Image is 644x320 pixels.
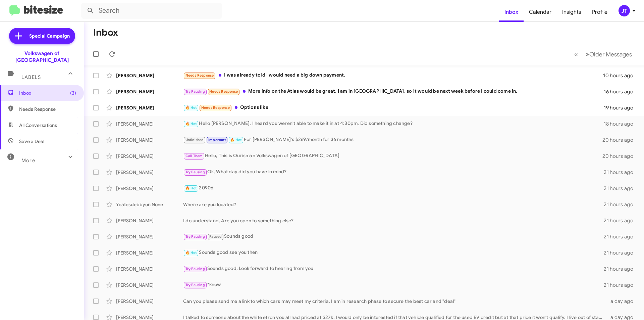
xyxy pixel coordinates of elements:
[93,27,118,38] h1: Inbox
[183,168,604,176] div: Ok, What day did you have in mind?
[116,137,183,143] div: [PERSON_NAME]
[116,185,183,192] div: [PERSON_NAME]
[183,120,604,128] div: Hello [PERSON_NAME], I heard you weren't able to make it in at 4:30pm, Did something change?
[116,249,183,256] div: [PERSON_NAME]
[604,282,639,288] div: 21 hours ago
[183,265,604,273] div: Sounds good, Look forward to hearing from you
[21,157,35,164] span: More
[29,33,70,39] span: Special Campaign
[183,152,602,160] div: Hello, This is Ourisman Volkswagen of [GEOGRAPHIC_DATA]
[185,250,197,255] span: 🔥 Hot
[604,233,639,240] div: 21 hours ago
[116,121,183,127] div: [PERSON_NAME]
[185,122,197,126] span: 🔥 Hot
[116,217,183,224] div: [PERSON_NAME]
[116,153,183,159] div: [PERSON_NAME]
[116,104,183,111] div: [PERSON_NAME]
[603,72,639,79] div: 10 hours ago
[587,2,613,22] a: Profile
[9,28,75,44] a: Special Campaign
[183,217,604,224] div: I do understand, Are you open to something else?
[116,233,183,240] div: [PERSON_NAME]
[70,90,76,96] span: (3)
[557,2,587,22] a: Insights
[19,138,44,145] span: Save a Deal
[185,105,197,110] span: 🔥 Hot
[116,282,183,288] div: [PERSON_NAME]
[116,201,183,208] div: Yeatesdebbyon None
[604,217,639,224] div: 21 hours ago
[230,138,241,142] span: 🔥 Hot
[21,74,41,80] span: Labels
[586,50,589,58] span: »
[619,5,630,16] div: JT
[185,73,214,78] span: Needs Response
[185,186,197,190] span: 🔥 Hot
[604,169,639,176] div: 21 hours ago
[209,234,222,239] span: Paused
[604,266,639,272] div: 21 hours ago
[183,136,602,144] div: For [PERSON_NAME]'s $269/month for 36 months
[116,88,183,95] div: [PERSON_NAME]
[208,138,226,142] span: Important
[524,2,557,22] a: Calendar
[19,106,76,112] span: Needs Response
[116,266,183,272] div: [PERSON_NAME]
[570,47,582,61] button: Previous
[185,267,205,271] span: Try Pausing
[116,169,183,176] div: [PERSON_NAME]
[582,47,636,61] button: Next
[499,2,524,22] a: Inbox
[589,51,632,58] span: Older Messages
[185,154,203,158] span: Call Them
[602,137,639,143] div: 20 hours ago
[19,122,57,129] span: All Conversations
[81,3,222,19] input: Search
[604,121,639,127] div: 18 hours ago
[183,298,606,305] div: Can you please send me a link to which cars may meet my criteria. I am in research phase to secur...
[604,104,639,111] div: 19 hours ago
[201,105,230,110] span: Needs Response
[183,201,604,208] div: Where are you located?
[116,72,183,79] div: [PERSON_NAME]
[185,89,205,94] span: Try Pausing
[604,88,639,95] div: 16 hours ago
[183,233,604,240] div: Sounds good
[183,104,604,111] div: Options like
[604,201,639,208] div: 21 hours ago
[604,249,639,256] div: 21 hours ago
[116,298,183,305] div: [PERSON_NAME]
[183,249,604,257] div: Sounds good see you then
[613,5,637,16] button: JT
[602,153,639,159] div: 20 hours ago
[185,138,204,142] span: Unfinished
[183,184,604,192] div: 20906
[185,170,205,174] span: Try Pausing
[183,281,604,289] div: *know
[209,89,238,94] span: Needs Response
[183,72,603,79] div: I was already told I would need a big down payment.
[19,90,76,96] span: Inbox
[571,47,636,61] nav: Page navigation example
[185,234,205,239] span: Try Pausing
[185,283,205,287] span: Try Pausing
[604,185,639,192] div: 21 hours ago
[183,88,604,95] div: More info on the Atlas would be great. I am in [GEOGRAPHIC_DATA], so it would be next week before...
[574,50,578,58] span: «
[606,298,639,305] div: a day ago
